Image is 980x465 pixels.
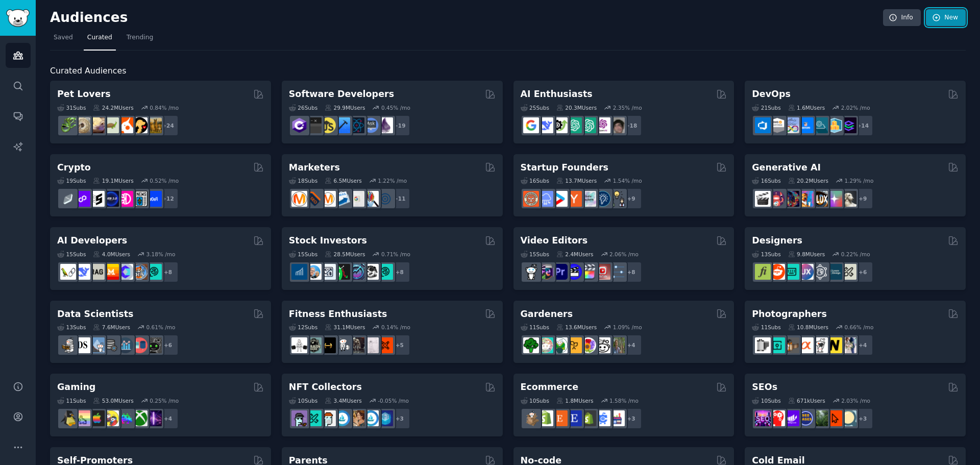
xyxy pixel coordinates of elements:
img: EntrepreneurRideAlong [523,191,539,207]
img: VideoEditors [566,264,582,280]
img: dividends [291,264,307,280]
h2: Crypto [57,161,91,174]
h2: Pet Lovers [57,88,111,101]
img: Entrepreneurship [595,191,610,207]
div: 13.6M Users [556,324,597,331]
div: + 8 [621,261,642,283]
img: shopify [537,410,553,426]
img: DevOpsLinks [798,117,814,133]
div: 3.18 % /mo [146,251,176,258]
div: 28.5M Users [325,251,365,258]
img: elixir [377,117,393,133]
img: flowers [580,337,596,353]
img: chatgpt_promptDesign [566,117,582,133]
img: OpenSeaNFT [334,410,350,426]
img: software [306,117,322,133]
img: iOSProgramming [334,117,350,133]
div: 9.8M Users [788,251,825,258]
h2: Gaming [57,381,95,394]
div: 2.35 % /mo [613,104,642,111]
h2: SEOs [752,381,777,394]
div: + 12 [157,188,179,209]
img: datascience [75,337,90,353]
div: 29.9M Users [325,104,365,111]
div: 18 Sub s [289,177,317,184]
img: StocksAndTrading [349,264,364,280]
img: seogrowth [783,410,799,426]
span: Curated [87,33,112,42]
img: succulents [537,337,553,353]
img: CozyGamers [75,410,90,426]
img: AnalogCommunity [783,337,799,353]
img: ethstaker [89,191,105,207]
img: Etsy [552,410,568,426]
img: Youtubevideo [595,264,610,280]
img: finalcutpro [580,264,596,280]
img: ecommercemarketing [595,410,610,426]
div: 16 Sub s [752,177,780,184]
div: 1.8M Users [556,397,594,404]
div: 1.09 % /mo [613,324,642,331]
img: SavageGarden [552,337,568,353]
img: AItoolsCatalog [552,117,568,133]
h2: Video Editors [521,234,588,247]
img: startup [552,191,568,207]
img: reviewmyshopify [580,410,596,426]
img: AWS_Certified_Experts [769,117,785,133]
img: learnjavascript [320,117,336,133]
div: + 9 [621,188,642,209]
img: technicalanalysis [377,264,393,280]
div: -0.05 % /mo [378,397,409,404]
div: 2.02 % /mo [841,104,870,111]
img: bigseo [306,191,322,207]
img: NFTExchange [291,410,307,426]
img: reactnative [349,117,364,133]
img: NFTmarket [320,410,336,426]
div: 12 Sub s [289,324,317,331]
div: 26 Sub s [289,104,317,111]
img: ValueInvesting [306,264,322,280]
img: dalle2 [769,191,785,207]
img: ycombinator [566,191,582,207]
div: 10 Sub s [521,397,549,404]
div: 31.1M Users [325,324,365,331]
div: + 4 [621,334,642,356]
img: herpetology [60,117,76,133]
div: + 3 [389,408,410,429]
div: + 5 [389,334,410,356]
div: 21 Sub s [752,104,780,111]
img: GYM [291,337,307,353]
a: New [926,9,966,27]
div: + 4 [852,334,873,356]
h2: Generative AI [752,161,821,174]
img: LangChain [60,264,76,280]
img: SonyAlpha [798,337,814,353]
img: DeepSeek [75,264,90,280]
img: DigitalItems [377,410,393,426]
h2: Audiences [50,10,883,26]
div: 1.58 % /mo [609,397,639,404]
img: OpenAIDev [595,117,610,133]
div: 16 Sub s [521,177,549,184]
div: + 18 [621,115,642,136]
img: gamers [117,410,133,426]
img: OnlineMarketing [377,191,393,207]
img: typography [755,264,771,280]
div: 1.22 % /mo [378,177,407,184]
img: MachineLearning [60,337,76,353]
img: dropship [523,410,539,426]
img: content_marketing [291,191,307,207]
img: UX_Design [841,264,856,280]
img: GoogleGeminiAI [523,117,539,133]
img: chatgpt_prompts_ [580,117,596,133]
div: + 14 [852,115,873,136]
img: azuredevops [755,117,771,133]
img: vegetablegardening [523,337,539,353]
img: deepdream [783,191,799,207]
img: NFTMarketplace [306,410,322,426]
img: TwitchStreaming [146,410,162,426]
h2: Startup Founders [521,161,608,174]
img: statistics [89,337,105,353]
div: 15 Sub s [289,251,317,258]
div: 24.2M Users [93,104,133,111]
